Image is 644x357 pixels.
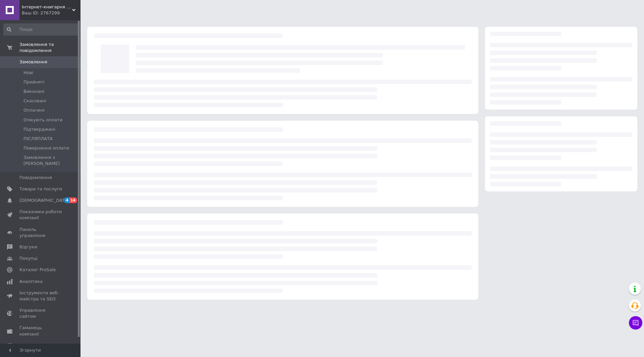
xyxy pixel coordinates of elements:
span: Панель управління [19,227,62,239]
span: Повідомлення [19,175,52,181]
span: Виконані [23,88,44,95]
span: Інтернет-книгарня BOOKSON [22,4,72,10]
span: Очікують оплати [23,117,62,123]
span: Повернення оплати [23,145,69,151]
input: Пошук [3,23,79,36]
span: Оплачені [23,107,45,113]
span: Нові [23,70,33,76]
span: 4 [64,197,69,203]
span: Управління сайтом [19,307,62,319]
span: Замовлення з [PERSON_NAME] [23,155,78,167]
span: Покупці [19,255,38,261]
button: Чат з покупцем [629,316,642,330]
span: Аналітика [19,279,43,285]
span: Гаманець компанії [19,325,62,337]
span: Замовлення та повідомлення [19,42,80,54]
span: Інструменти веб-майстра та SEO [19,290,62,302]
span: Прийняті [23,79,44,85]
div: Ваш ID: 2767299 [22,10,80,16]
span: 14 [69,197,77,203]
span: Каталог ProSale [19,267,56,273]
span: [DEMOGRAPHIC_DATA] [19,197,69,203]
span: Маркет [19,343,37,349]
span: Показники роботи компанії [19,209,62,221]
span: Скасовані [23,98,46,104]
span: Замовлення [19,59,47,65]
span: Товари та послуги [19,186,62,192]
span: ПІСЛЯПЛАТА [23,136,53,142]
span: Відгуки [19,244,37,250]
span: Підтверджені [23,126,55,132]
